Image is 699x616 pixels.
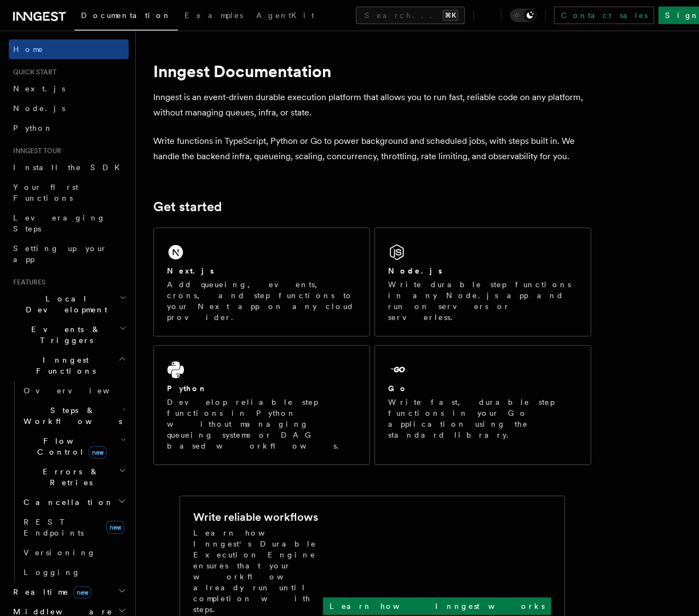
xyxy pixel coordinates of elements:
span: Your first Functions [13,183,78,202]
button: Cancellation [19,492,129,512]
h2: Write reliable workflows [193,509,318,525]
span: Cancellation [19,497,114,508]
a: Versioning [19,543,129,562]
button: Errors & Retries [19,462,129,492]
h2: Node.js [388,265,442,276]
span: Overview [24,386,136,395]
span: Setting up your app [13,244,107,264]
span: Home [13,44,44,55]
span: new [89,446,107,458]
span: Inngest Functions [9,355,118,376]
span: Node.js [13,104,65,113]
button: Toggle dark mode [510,9,536,22]
a: Examples [178,3,250,30]
a: Learn how Inngest works [323,597,551,615]
p: Add queueing, events, crons, and step functions to your Next app on any cloud provider. [167,279,356,323]
kbd: ⌘K [443,10,458,21]
a: Contact sales [554,7,654,24]
a: Logging [19,562,129,582]
span: AgentKit [256,11,314,20]
p: Learn how Inngest works [330,601,545,612]
p: Write fast, durable step functions in your Go application using the standard library. [388,397,577,440]
h2: Go [388,383,408,394]
button: Search...⌘K [356,7,465,24]
p: Write functions in TypeScript, Python or Go to power background and scheduled jobs, with steps bu... [153,133,591,164]
span: Versioning [24,548,96,557]
span: new [106,521,124,534]
a: Setting up your app [9,239,129,269]
span: Errors & Retries [19,466,119,488]
span: Flow Control [19,435,120,457]
span: Examples [184,11,243,20]
button: Local Development [9,289,129,319]
span: Inngest tour [9,147,61,155]
a: Home [9,39,129,59]
a: AgentKit [250,3,321,30]
span: Python [13,124,53,132]
span: new [73,586,91,598]
a: Overview [19,381,129,400]
a: Leveraging Steps [9,208,129,239]
a: Your first Functions [9,177,129,208]
button: Realtimenew [9,582,129,602]
p: Develop reliable step functions in Python without managing queueing systems or DAG based workflows. [167,397,356,451]
div: Inngest Functions [9,381,129,582]
span: Realtime [9,586,91,597]
a: Next.jsAdd queueing, events, crons, and step functions to your Next app on any cloud provider. [153,228,370,336]
span: Quick start [9,68,56,77]
button: Steps & Workflows [19,400,129,431]
button: Inngest Functions [9,350,129,381]
a: Python [9,118,129,138]
a: GoWrite fast, durable step functions in your Go application using the standard library. [374,345,591,465]
span: Next.js [13,84,65,93]
a: Install the SDK [9,158,129,177]
p: Write durable step functions in any Node.js app and run on servers or serverless. [388,279,577,323]
span: Events & Triggers [9,324,119,346]
span: Features [9,278,45,287]
h1: Inngest Documentation [153,61,591,81]
span: REST Endpoints [24,518,84,537]
a: Next.js [9,79,129,98]
h2: Next.js [167,265,214,276]
h2: Python [167,383,207,394]
button: Events & Triggers [9,319,129,350]
p: Inngest is an event-driven durable execution platform that allows you to run fast, reliable code ... [153,90,591,120]
a: REST Endpointsnew [19,512,129,543]
span: Documentation [81,11,171,20]
span: Steps & Workflows [19,405,122,427]
span: Logging [24,568,80,577]
a: Documentation [74,3,178,31]
a: Node.js [9,98,129,118]
button: Flow Controlnew [19,431,129,462]
a: Get started [153,199,222,214]
span: Install the SDK [13,163,126,172]
a: Node.jsWrite durable step functions in any Node.js app and run on servers or serverless. [374,228,591,336]
a: PythonDevelop reliable step functions in Python without managing queueing systems or DAG based wo... [153,345,370,465]
span: Leveraging Steps [13,213,106,233]
span: Local Development [9,293,119,315]
p: Learn how Inngest's Durable Execution Engine ensures that your workflow already run until complet... [193,527,323,615]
